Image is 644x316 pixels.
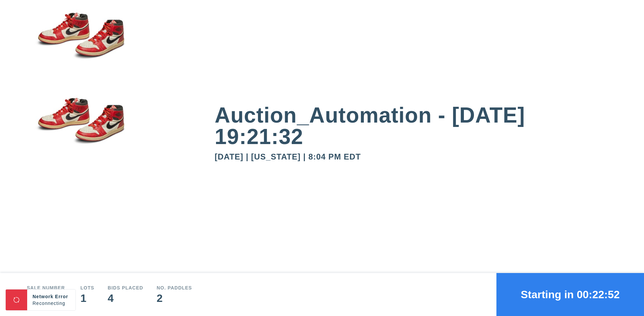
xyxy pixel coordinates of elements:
div: 4 [108,293,143,304]
div: Sale number [27,285,67,290]
div: Auction_Automation - [DATE] 19:21:32 [215,104,617,147]
div: 2 [157,293,192,304]
div: [DATE] | [US_STATE] | 8:04 PM EDT [215,153,617,161]
button: Starting in 00:22:52 [496,273,644,316]
div: Bids Placed [108,285,143,290]
div: 1 [80,293,94,304]
div: Network Error [33,293,70,300]
div: Reconnecting [33,300,70,307]
div: Lots [80,285,94,290]
div: No. Paddles [157,285,192,290]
